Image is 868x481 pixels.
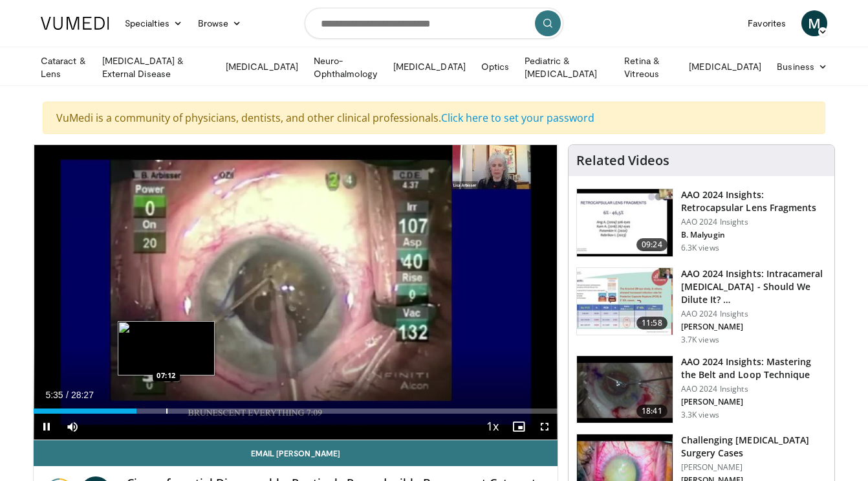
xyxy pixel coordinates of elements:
h3: AAO 2024 Insights: Intracameral [MEDICAL_DATA] - Should We Dilute It? … [681,267,827,306]
a: Pediatric & [MEDICAL_DATA] [517,54,616,80]
a: 09:24 AAO 2024 Insights: Retrocapsular Lens Fragments AAO 2024 Insights B. Malyugin 6.3K views [576,188,827,257]
img: image.jpeg [118,321,215,375]
a: Retina & Vitreous [616,54,681,80]
button: Fullscreen [532,414,558,440]
a: Cataract & Lens [33,54,94,80]
img: de733f49-b136-4bdc-9e00-4021288efeb7.150x105_q85_crop-smart_upscale.jpg [577,268,673,335]
p: [PERSON_NAME] [681,462,827,473]
p: AAO 2024 Insights [681,309,827,319]
div: Progress Bar [34,408,558,414]
p: 3.7K views [681,335,719,345]
a: [MEDICAL_DATA] [218,54,306,80]
a: 11:58 AAO 2024 Insights: Intracameral [MEDICAL_DATA] - Should We Dilute It? … AAO 2024 Insights [... [576,267,827,345]
button: Pause [34,414,60,440]
a: Business [769,54,835,80]
a: [MEDICAL_DATA] [681,54,769,80]
a: M [801,10,827,36]
img: 01f52a5c-6a53-4eb2-8a1d-dad0d168ea80.150x105_q85_crop-smart_upscale.jpg [577,189,673,256]
p: 6.3K views [681,243,719,253]
a: Click here to set your password [441,111,594,125]
span: 11:58 [636,317,667,330]
a: Email [PERSON_NAME] [34,440,558,466]
video-js: Video Player [34,145,558,440]
a: Optics [473,54,517,80]
div: VuMedi is a community of physicians, dentists, and other clinical professionals. [43,102,825,134]
a: Browse [190,10,250,36]
h3: AAO 2024 Insights: Retrocapsular Lens Fragments [681,188,827,214]
button: Mute [60,414,85,440]
span: 09:24 [636,238,667,251]
p: AAO 2024 Insights [681,384,827,394]
p: 3.3K views [681,410,719,420]
a: Neuro-Ophthalmology [306,54,385,80]
h4: Related Videos [576,153,669,168]
a: Favorites [740,10,794,36]
h3: AAO 2024 Insights: Mastering the Belt and Loop Technique [681,355,827,381]
input: Search topics, interventions [305,8,563,39]
span: 18:41 [636,405,667,418]
button: Enable picture-in-picture mode [506,414,532,440]
img: VuMedi Logo [41,17,109,30]
span: / [66,390,69,400]
p: [PERSON_NAME] [681,322,827,332]
p: AAO 2024 Insights [681,217,827,227]
h3: Challenging [MEDICAL_DATA] Surgery Cases [681,434,827,460]
p: B. Malyugin [681,230,827,240]
img: 22a3a3a3-03de-4b31-bd81-a17540334f4a.150x105_q85_crop-smart_upscale.jpg [577,356,673,423]
span: 28:27 [71,390,94,400]
span: 5:35 [45,390,63,400]
a: [MEDICAL_DATA] & External Disease [94,54,218,80]
a: 18:41 AAO 2024 Insights: Mastering the Belt and Loop Technique AAO 2024 Insights [PERSON_NAME] 3.... [576,355,827,424]
button: Playback Rate [480,414,506,440]
a: [MEDICAL_DATA] [385,54,473,80]
a: Specialties [117,10,190,36]
p: [PERSON_NAME] [681,397,827,407]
